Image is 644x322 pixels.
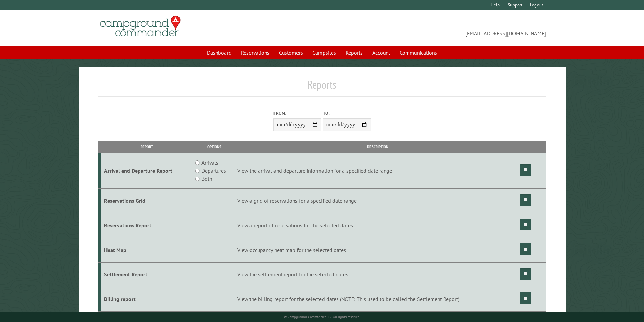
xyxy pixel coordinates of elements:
[236,213,519,238] td: View a report of reservations for the selected dates
[322,19,546,38] span: [EMAIL_ADDRESS][DOMAIN_NAME]
[236,189,519,213] td: View a grid of reservations for a specified date range
[101,153,192,189] td: Arrival and Departure Report
[101,238,192,262] td: Heat Map
[368,46,394,59] a: Account
[98,13,183,40] img: Campground Commander
[101,141,192,153] th: Report
[236,238,519,262] td: View occupancy heat map for the selected dates
[101,213,192,238] td: Reservations Report
[201,158,218,167] label: Arrivals
[308,46,340,59] a: Campsites
[236,287,519,312] td: View the billing report for the selected dates (NOTE: This used to be called the Settlement Report)
[201,167,226,175] label: Departures
[236,262,519,287] td: View the settlement report for the selected dates
[284,315,360,319] small: © Campground Commander LLC. All rights reserved.
[203,46,236,59] a: Dashboard
[236,141,519,153] th: Description
[236,153,519,189] td: View the arrival and departure information for a specified date range
[275,46,307,59] a: Customers
[101,189,192,213] td: Reservations Grid
[396,46,441,59] a: Communications
[273,110,321,116] label: From:
[237,46,273,59] a: Reservations
[341,46,367,59] a: Reports
[101,287,192,312] td: Billing report
[323,110,371,116] label: To:
[101,262,192,287] td: Settlement Report
[201,175,212,183] label: Both
[192,141,236,153] th: Options
[98,78,546,97] h1: Reports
